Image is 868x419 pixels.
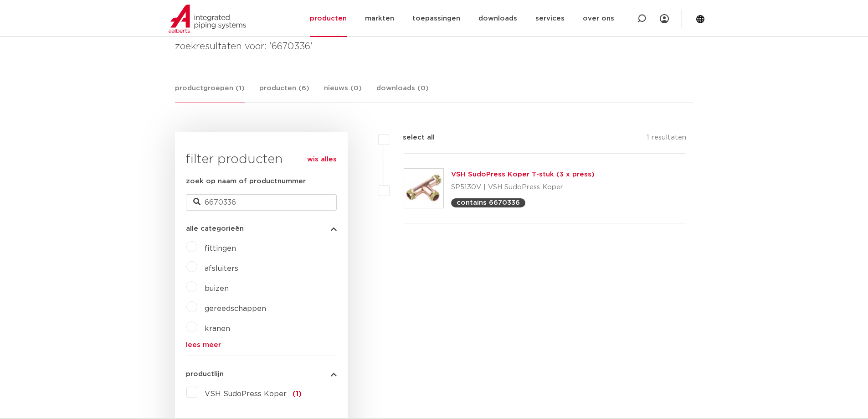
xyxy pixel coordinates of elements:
[205,285,229,292] a: buizen
[205,390,287,398] span: VSH SudoPress Koper
[376,83,429,103] a: downloads (0)
[205,325,230,332] a: kranen
[647,132,686,146] p: 1 resultaten
[205,305,266,312] a: gereedschappen
[186,194,337,211] input: zoeken
[451,171,595,178] a: VSH SudoPress Koper T-stuk (3 x press)
[186,371,224,378] span: productlijn
[175,39,693,54] h4: zoekresultaten voor: '6670336'
[186,341,337,348] a: lees meer
[186,225,244,232] span: alle categorieën
[186,176,306,187] label: zoek op naam of productnummer
[259,83,309,103] a: producten (6)
[205,245,236,252] a: fittingen
[186,225,337,232] button: alle categorieën
[186,371,337,378] button: productlijn
[205,265,238,272] a: afsluiters
[404,169,443,208] img: Thumbnail for VSH SudoPress Koper T-stuk (3 x press)
[186,150,337,169] h3: filter producten
[175,83,245,103] a: productgroepen (1)
[451,180,595,195] p: SP5130V | VSH SudoPress Koper
[324,83,362,103] a: nieuws (0)
[307,154,337,165] a: wis alles
[389,132,435,143] label: select all
[457,199,520,206] p: contains 6670336
[293,390,302,398] span: (1)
